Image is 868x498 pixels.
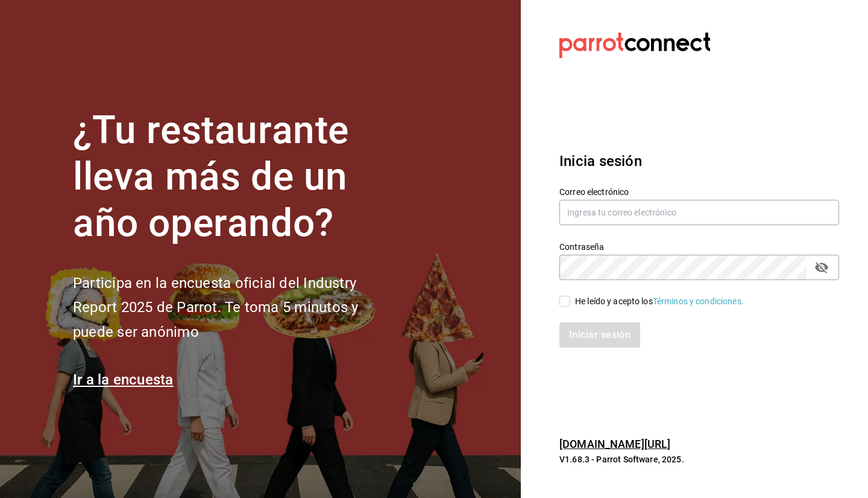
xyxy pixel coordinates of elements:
h3: Inicia sesión [559,150,839,172]
input: Ingresa tu correo electrónico [559,200,839,225]
button: passwordField [811,257,832,278]
div: He leído y acepto los [575,295,744,308]
a: [DOMAIN_NAME][URL] [559,438,670,450]
h1: ¿Tu restaurante lleva más de un año operando? [73,107,398,246]
a: Términos y condiciones. [653,296,744,306]
p: V1.68.3 - Parrot Software, 2025. [559,453,839,465]
label: Contraseña [559,243,839,251]
h2: Participa en la encuesta oficial del Industry Report 2025 de Parrot. Te toma 5 minutos y puede se... [73,271,398,345]
a: Ir a la encuesta [73,371,174,388]
label: Correo electrónico [559,188,839,196]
